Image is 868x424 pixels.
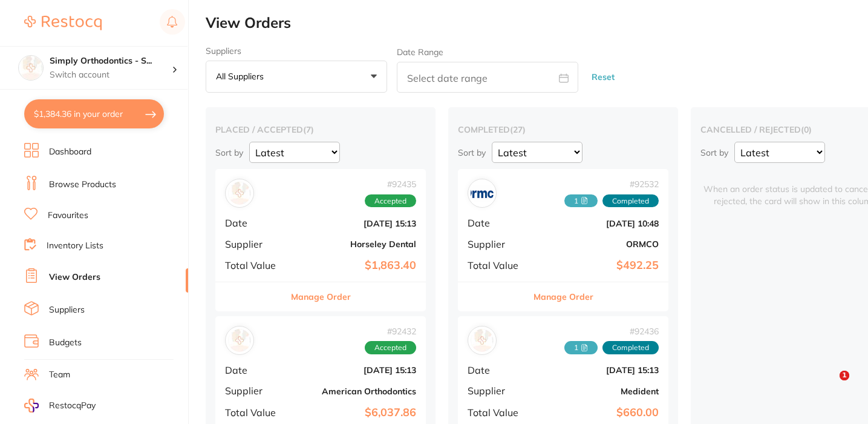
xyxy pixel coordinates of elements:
[215,147,243,158] p: Sort by
[538,259,659,272] b: $492.25
[538,219,659,228] b: [DATE] 10:48
[295,219,416,228] b: [DATE] 15:13
[47,240,103,252] a: Inventory Lists
[538,365,659,375] b: [DATE] 15:13
[468,217,528,228] span: Date
[295,386,416,396] b: American Orthodontics
[49,400,96,412] span: RestocqPay
[24,399,39,412] img: RestocqPay
[215,124,426,135] h2: placed / accepted ( 7 )
[468,407,528,418] span: Total Value
[295,239,416,249] b: Horseley Dental
[206,46,387,56] label: Suppliers
[365,194,416,208] span: Accepted
[468,239,528,250] span: Supplier
[538,386,659,396] b: Medident
[700,147,728,158] p: Sort by
[397,47,443,57] label: Date Range
[49,146,91,158] a: Dashboard
[365,341,416,354] span: Accepted
[471,329,494,352] img: Medident
[564,194,598,208] span: Received
[225,407,286,418] span: Total Value
[228,182,251,205] img: Horseley Dental
[534,282,593,311] button: Manage Order
[458,124,668,135] h2: completed ( 27 )
[295,365,416,375] b: [DATE] 15:13
[564,179,659,189] span: # 92532
[468,365,528,376] span: Date
[215,169,426,311] div: Horseley Dental#92435AcceptedDate[DATE] 15:13SupplierHorseley DentalTotal Value$1,863.40Manage Order
[468,385,528,396] span: Supplier
[225,365,286,376] span: Date
[458,147,486,158] p: Sort by
[225,260,286,271] span: Total Value
[397,62,578,93] input: Select date range
[602,341,659,354] span: Completed
[538,239,659,249] b: ORMCO
[24,16,102,30] img: Restocq Logo
[48,210,88,222] a: Favourites
[49,179,116,191] a: Browse Products
[365,179,416,189] span: # 92435
[588,61,618,93] button: Reset
[50,69,172,81] p: Switch account
[50,55,172,67] h4: Simply Orthodontics - Sydenham
[225,239,286,250] span: Supplier
[468,260,528,271] span: Total Value
[49,304,85,316] a: Suppliers
[564,341,598,354] span: Received
[24,99,164,128] button: $1,384.36 in your order
[49,369,70,381] a: Team
[24,9,102,37] a: Restocq Logo
[564,326,659,336] span: # 92436
[538,406,659,419] b: $660.00
[225,217,286,228] span: Date
[228,329,251,352] img: American Orthodontics
[24,399,96,412] a: RestocqPay
[815,371,844,400] iframe: Intercom live chat
[225,385,286,396] span: Supplier
[365,326,416,336] span: # 92432
[602,194,659,208] span: Completed
[206,61,387,93] button: All suppliers
[49,271,100,283] a: View Orders
[216,71,269,82] p: All suppliers
[206,15,868,31] h2: View Orders
[840,371,849,380] span: 1
[49,337,82,349] a: Budgets
[291,282,351,311] button: Manage Order
[295,406,416,419] b: $6,037.86
[19,56,43,80] img: Simply Orthodontics - Sydenham
[295,259,416,272] b: $1,863.40
[471,182,494,205] img: ORMCO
